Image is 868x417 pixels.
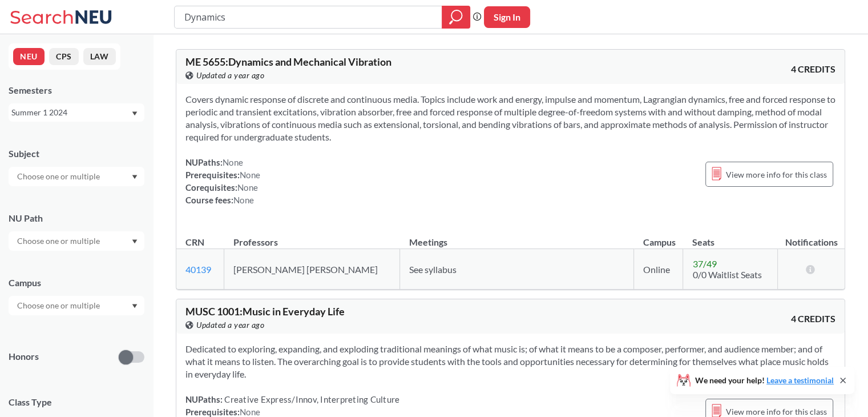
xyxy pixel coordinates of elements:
[185,236,204,248] div: CRN
[692,258,716,269] span: 37 / 49
[9,296,144,315] div: Dropdown arrow
[11,106,131,119] div: Summer 1 2024
[9,396,144,408] span: Class Type
[778,224,845,249] th: Notifications
[9,84,144,97] div: Semesters
[185,305,345,318] span: MUSC 1001 : Music in Everyday Life
[223,157,243,167] span: None
[132,175,138,179] svg: Dropdown arrow
[11,234,107,248] input: Choose one or multiple
[9,147,144,160] div: Subject
[726,167,827,182] span: View more info for this class
[240,170,260,180] span: None
[692,269,761,280] span: 0/0 Waitlist Seats
[132,111,138,116] svg: Dropdown arrow
[132,239,138,244] svg: Dropdown arrow
[791,312,835,325] span: 4 CREDITS
[695,376,834,384] span: We need your help!
[49,48,79,65] button: CPS
[224,249,400,290] td: [PERSON_NAME] [PERSON_NAME]
[683,224,778,249] th: Seats
[9,212,144,224] div: NU Path
[185,55,391,68] span: ME 5655 : Dynamics and Mechanical Vibration
[9,167,144,186] div: Dropdown arrow
[766,375,834,385] a: Leave a testimonial
[196,69,264,82] span: Updated a year ago
[13,48,45,65] button: NEU
[185,94,835,142] span: Covers dynamic response of discrete and continuous media. Topics include work and energy, impulse...
[9,276,144,289] div: Campus
[409,264,457,275] span: See syllabus
[240,407,260,417] span: None
[223,394,399,404] span: Creative Express/Innov, Interpreting Culture
[9,231,144,251] div: Dropdown arrow
[449,9,463,25] svg: magnifying glass
[185,156,260,206] div: NUPaths: Prerequisites: Corequisites: Course fees:
[237,182,258,193] span: None
[634,224,683,249] th: Campus
[185,264,211,275] a: 40139
[442,6,470,29] div: magnifying glass
[233,195,254,205] span: None
[132,304,138,308] svg: Dropdown arrow
[791,63,835,75] span: 4 CREDITS
[634,249,683,290] td: Online
[83,48,116,65] button: LAW
[196,319,264,331] span: Updated a year ago
[185,343,829,379] span: Dedicated to exploring, expanding, and exploding traditional meanings of what music is; of what i...
[183,7,434,27] input: Class, professor, course number, "phrase"
[11,170,107,183] input: Choose one or multiple
[484,6,530,28] button: Sign In
[400,224,634,249] th: Meetings
[9,350,39,363] p: Honors
[11,299,107,312] input: Choose one or multiple
[224,224,400,249] th: Professors
[9,103,144,122] div: Summer 1 2024Dropdown arrow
